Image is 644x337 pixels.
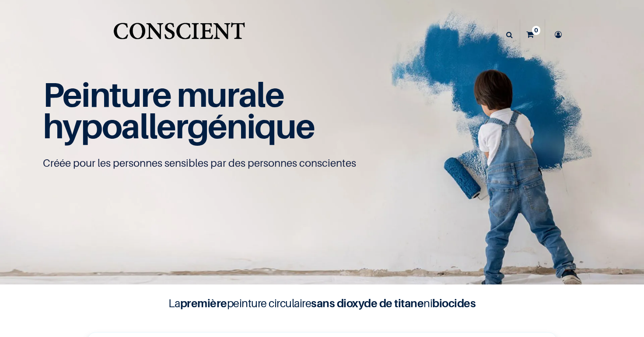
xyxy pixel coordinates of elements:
[180,296,227,310] b: première
[532,26,540,35] sup: 0
[112,18,247,52] a: Logo of Conscient
[43,156,602,170] p: Créée pour les personnes sensibles par des personnes conscientes
[520,19,545,50] a: 0
[311,296,423,310] b: sans dioxyde de titane
[599,281,640,322] iframe: Tidio Chat
[43,74,284,115] span: Peinture murale
[112,18,247,52] img: Conscient
[147,295,497,312] h4: La peinture circulaire ni
[432,296,476,310] b: biocides
[43,105,315,146] span: hypoallergénique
